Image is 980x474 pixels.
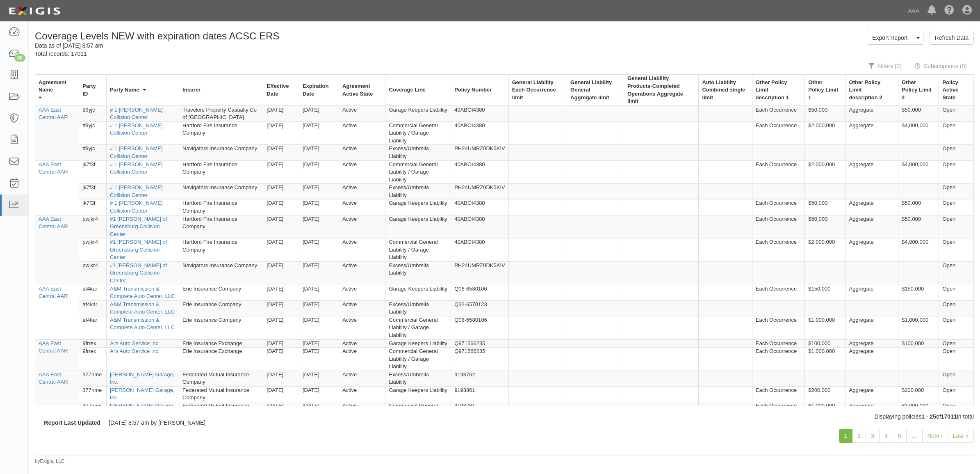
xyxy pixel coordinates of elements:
[451,215,509,238] td: 40ABOI4380
[35,419,100,427] dt: Report Last Updated
[846,285,898,300] td: Aggregate
[339,184,385,199] td: Active
[6,4,63,18] img: logo-5460c22ac91f19d4615b14bd174203de0afe785f0fc80cf4dbbc73dc1793850b.png
[339,238,385,262] td: Active
[451,121,509,145] td: 40ABOI4380
[179,121,263,145] td: Hartford Fire Insurance Company
[702,79,745,102] div: Auto Liability Combined single limit
[179,145,263,160] td: Navigators Insurance Company
[846,386,898,402] td: Aggregate
[752,402,805,426] td: Each Occurrence
[39,340,68,354] a: AAA East Central AAR
[299,145,339,160] td: [DATE]
[299,402,339,426] td: [DATE]
[862,58,908,74] a: Filters (2)
[179,215,263,238] td: Hartford Fire Insurance Company
[385,199,451,215] td: Garage Keepers Liability
[752,285,805,300] td: Each Occurrence
[451,160,509,184] td: 40ABOI4380
[752,339,805,348] td: Each Occurrence
[110,317,175,331] a: A&M Transmission & Complete Auto Center, LLC
[339,402,385,426] td: Active
[385,285,451,300] td: Garage Keepers Liability
[752,238,805,262] td: Each Occurrence
[451,199,509,215] td: 40ABOI4380
[299,316,339,339] td: [DATE]
[109,419,419,427] dd: [DATE] 8:57 am by [PERSON_NAME]
[752,106,805,122] td: Each Occurrence
[898,215,939,238] td: $50,000
[451,145,509,160] td: PH24UMRZ0DK5KIV
[110,262,167,284] a: #1 [PERSON_NAME] of Greensburg Collision Center
[299,160,339,184] td: [DATE]
[752,121,805,145] td: Each Occurrence
[339,386,385,402] td: Active
[389,86,426,94] div: Coverage Line
[805,316,846,339] td: $1,000,000
[339,160,385,184] td: Active
[35,31,498,41] h1: Coverage Levels NEW with expiration dates ACSC ERS
[922,429,948,443] a: Next ›
[339,261,385,285] td: Active
[79,261,107,285] td: pwjkr4
[339,121,385,145] td: Active
[941,413,957,420] b: 17011
[385,121,451,145] td: Commercial General Liability / Garage Liability
[385,215,451,238] td: Garage Keepers Liability
[808,79,839,102] div: Other Policy Limit 1
[339,316,385,339] td: Active
[110,301,175,315] a: A&M Transmission & Complete Auto Center, LLC
[339,106,385,122] td: Active
[179,261,263,285] td: Navigators Insurance Company
[898,160,939,184] td: $4,000,000
[849,79,891,102] div: Other Policy Limit description 2
[385,386,451,402] td: Garage Keepers Liability
[179,199,263,215] td: Hartford Fire Insurance Company
[40,458,65,464] a: Exigis, LLC
[839,429,853,443] a: 1
[263,300,299,316] td: [DATE]
[846,160,898,184] td: Aggregate
[898,238,939,262] td: $4,000,000
[939,339,974,348] td: Open
[898,339,939,348] td: $100,000
[79,184,107,199] td: jk7f3f
[263,184,299,199] td: [DATE]
[110,184,163,198] a: # 1 [PERSON_NAME] Collision Center
[263,339,299,348] td: [DATE]
[339,199,385,215] td: Active
[110,86,139,94] div: Party Name
[110,145,163,159] a: # 1 [PERSON_NAME] Collision Center
[939,348,974,371] td: Open
[339,339,385,348] td: Active
[805,339,846,348] td: $100,000
[79,160,107,184] td: jk7f3f
[893,429,907,443] a: 5
[110,107,163,121] a: # 1 [PERSON_NAME] Collision Center
[846,215,898,238] td: Aggregate
[35,458,65,465] small: by
[263,145,299,160] td: [DATE]
[451,184,509,199] td: PH24UMRZ0DK5KIV
[879,429,893,443] a: 4
[299,300,339,316] td: [DATE]
[339,285,385,300] td: Active
[752,316,805,339] td: Each Occurrence
[35,41,498,50] div: Data as of [DATE] 8:57 am
[939,121,974,145] td: Open
[451,348,509,371] td: Q971566235
[182,86,201,94] div: Insurer
[39,107,68,121] a: AAA East Central AAR
[342,82,379,98] div: Agreement Active State
[805,348,846,371] td: $1,000,000
[451,316,509,339] td: Q08-6580106
[451,285,509,300] td: Q08-6580106
[79,215,107,238] td: pwjkr4
[752,199,805,215] td: Each Occurrence
[930,31,974,45] a: Refresh Data
[79,339,107,348] td: 9frrex
[39,216,68,230] a: AAA East Central AAR
[898,199,939,215] td: $50,000
[39,79,72,94] div: Agreement Name
[339,300,385,316] td: Active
